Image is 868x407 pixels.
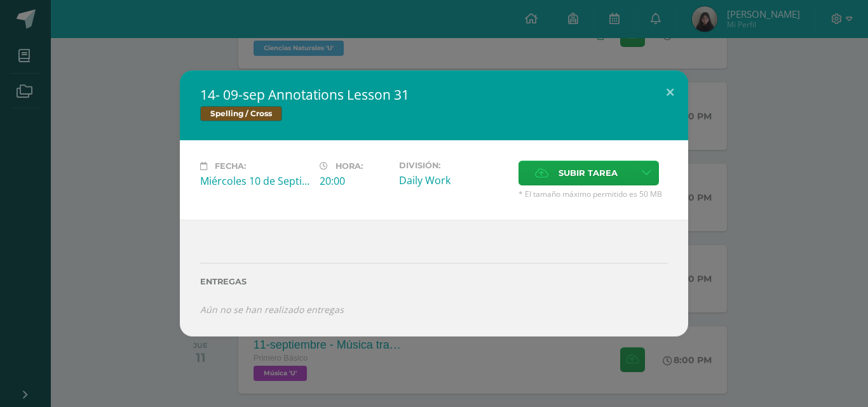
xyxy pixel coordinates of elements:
[399,173,508,187] div: Daily Work
[320,174,389,188] div: 20:00
[519,189,668,199] span: * El tamaño máximo permitido es 50 MB
[215,161,246,171] span: Fecha:
[200,304,344,316] i: Aún no se han realizado entregas
[200,174,309,188] div: Miércoles 10 de Septiembre
[336,161,363,171] span: Hora:
[399,161,508,170] label: División:
[200,86,668,103] h2: 14- 09-sep Annotations Lesson 31
[200,277,668,286] label: Entregas
[200,106,282,121] span: Spelling / Cross
[559,161,618,185] span: Subir tarea
[652,70,688,114] button: Close (Esc)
